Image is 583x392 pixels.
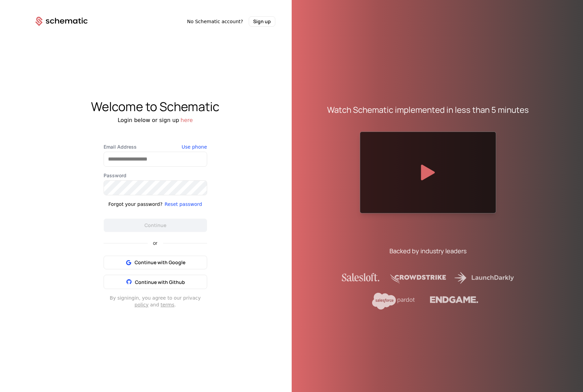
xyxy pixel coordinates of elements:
[19,116,292,124] div: Login below or sign up
[327,104,529,115] div: Watch Schematic implemented in less than 5 minutes
[19,100,292,114] div: Welcome to Schematic
[104,275,207,289] button: Continue with Github
[135,279,185,285] span: Continue with Github
[148,241,163,245] span: or
[104,295,207,308] div: By signing in , you agree to our privacy and .
[389,246,466,256] div: Backed by industry leaders
[108,201,163,208] div: Forgot your password?
[135,302,149,307] a: policy
[104,172,207,179] label: Password
[104,144,207,150] label: Email Address
[181,116,193,124] button: here
[160,302,174,307] a: terms
[165,201,202,208] button: Reset password
[104,256,207,269] button: Continue with Google
[187,18,243,25] span: No Schematic account?
[104,218,207,232] button: Continue
[135,259,185,266] span: Continue with Google
[182,144,207,150] button: Use phone
[249,16,275,27] button: Sign up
